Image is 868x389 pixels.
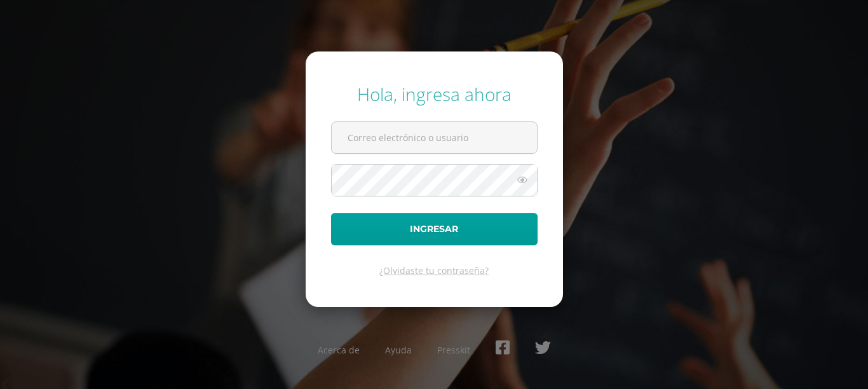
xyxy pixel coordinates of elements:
[385,344,412,356] a: Ayuda
[331,213,538,245] button: Ingresar
[379,264,489,276] a: ¿Olvidaste tu contraseña?
[437,344,470,356] a: Presskit
[331,82,538,106] div: Hola, ingresa ahora
[318,344,360,356] a: Acerca de
[332,122,537,153] input: Correo electrónico o usuario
